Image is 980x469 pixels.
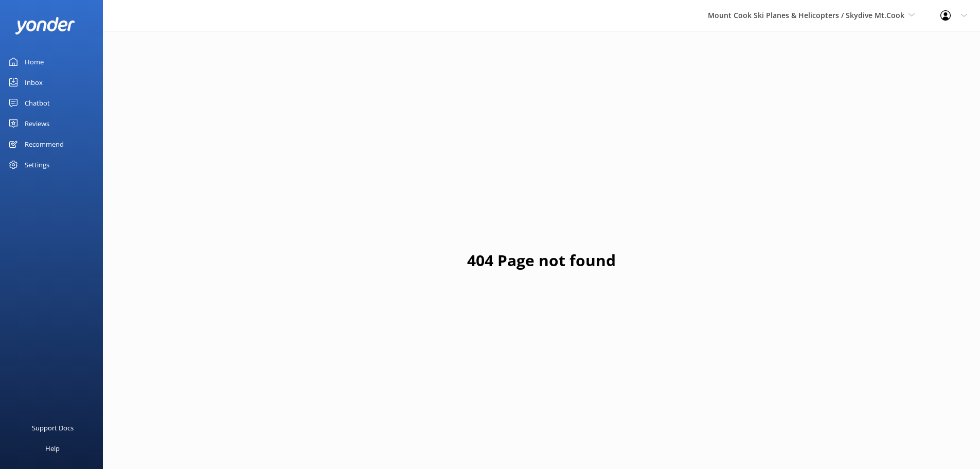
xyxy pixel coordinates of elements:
div: Chatbot [25,93,50,113]
div: Support Docs [32,418,74,438]
div: Recommend [25,134,64,154]
div: Settings [25,154,49,175]
span: Mount Cook Ski Planes & Helicopters / Skydive Mt.Cook [708,10,904,20]
img: yonder-white-logo.png [15,17,75,34]
h1: 404 Page not found [467,248,616,273]
div: Reviews [25,113,49,134]
div: Inbox [25,72,43,93]
div: Home [25,51,44,72]
div: Help [45,438,60,459]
